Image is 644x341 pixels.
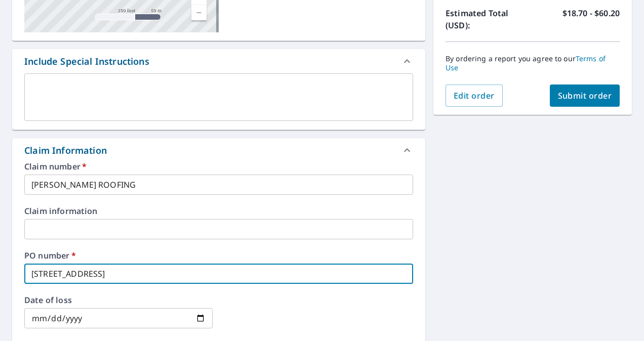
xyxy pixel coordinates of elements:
div: Include Special Instructions [12,49,425,73]
span: Edit order [454,90,495,101]
button: Edit order [446,84,503,107]
a: Current Level 17, Zoom Out [191,5,207,20]
label: Date of loss [24,296,213,304]
p: $18.70 - $60.20 [562,7,620,31]
p: By ordering a report you agree to our [446,54,620,72]
div: Include Special Instructions [24,55,149,68]
div: Claim Information [12,138,425,162]
span: Submit order [558,90,612,101]
label: Claim number [24,162,413,170]
a: Terms of Use [446,54,606,72]
label: PO number [24,251,413,260]
label: Claim information [24,207,413,215]
p: Estimated Total (USD): [446,7,533,31]
div: Claim Information [24,144,107,157]
button: Submit order [550,84,620,107]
